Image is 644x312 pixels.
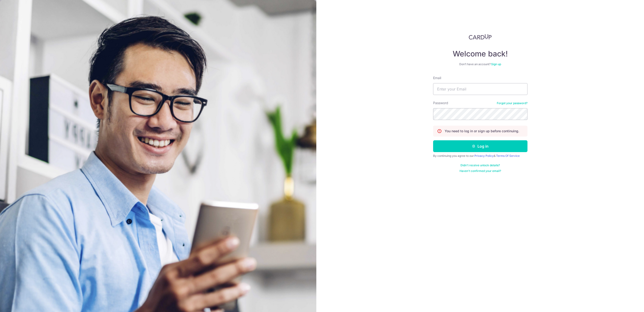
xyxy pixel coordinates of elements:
[433,49,527,59] h4: Welcome back!
[433,154,527,158] div: By continuing you agree to our &
[445,129,519,133] p: You need to log in or sign up before continuing.
[474,154,494,158] a: Privacy Policy
[433,101,448,105] label: Password
[433,62,527,66] div: Don’t have an account?
[491,62,501,66] a: Sign up
[460,163,500,167] a: Didn't receive unlock details?
[469,34,492,40] img: CardUp Logo
[433,140,527,152] button: Log in
[433,83,527,95] input: Enter your Email
[496,154,520,158] a: Terms Of Service
[497,101,527,105] a: Forgot your password?
[433,76,441,80] label: Email
[460,169,501,173] a: Haven't confirmed your email?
